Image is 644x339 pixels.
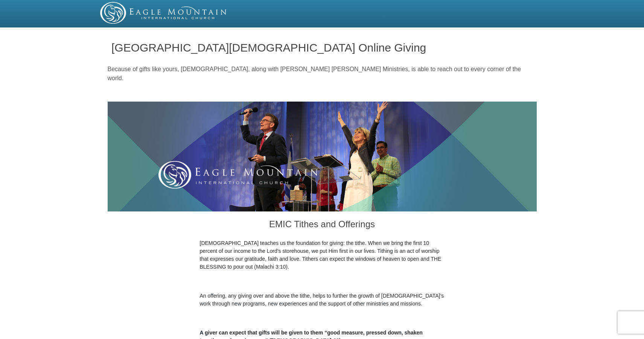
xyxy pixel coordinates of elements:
[200,239,445,271] p: [DEMOGRAPHIC_DATA] teaches us the foundation for giving: the tithe. When we bring the first 10 pe...
[108,65,537,83] p: Because of gifts like yours, [DEMOGRAPHIC_DATA], along with [PERSON_NAME] [PERSON_NAME] Ministrie...
[200,211,445,239] h3: EMIC Tithes and Offerings
[111,41,533,54] h1: [GEOGRAPHIC_DATA][DEMOGRAPHIC_DATA] Online Giving
[200,292,445,308] p: An offering, any giving over and above the tithe, helps to further the growth of [DEMOGRAPHIC_DAT...
[100,2,227,24] img: EMIC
